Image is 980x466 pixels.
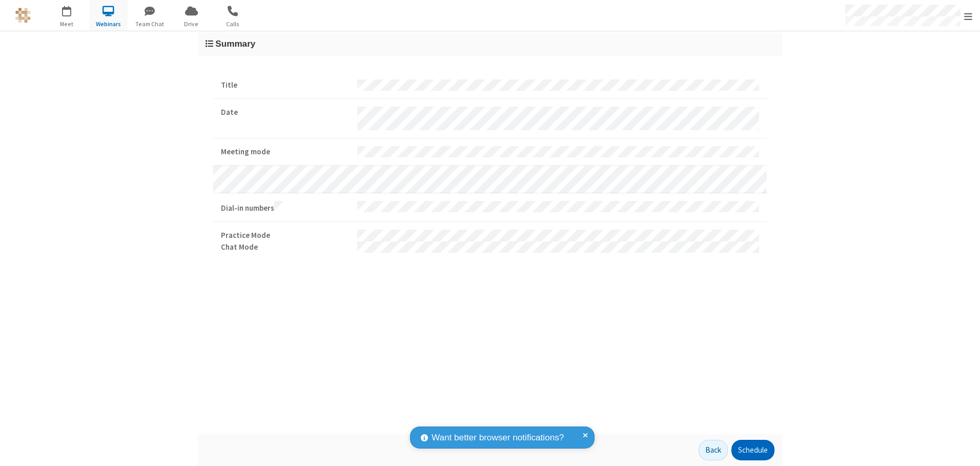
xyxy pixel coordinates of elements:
span: Drive [172,19,211,29]
span: Team Chat [131,19,169,29]
span: Webinars [89,19,128,29]
button: Back [699,440,728,460]
strong: Practice Mode [221,230,350,241]
span: Want better browser notifications? [432,431,564,444]
strong: Meeting mode [221,146,350,158]
img: QA Selenium DO NOT DELETE OR CHANGE [15,8,31,23]
span: Summary [215,38,255,49]
button: Schedule [731,440,774,460]
strong: Date [221,107,350,118]
strong: Dial-in numbers [221,201,350,214]
strong: Title [221,79,350,91]
strong: Chat Mode [221,241,350,253]
span: Calls [214,19,252,29]
span: Meet [48,19,86,29]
